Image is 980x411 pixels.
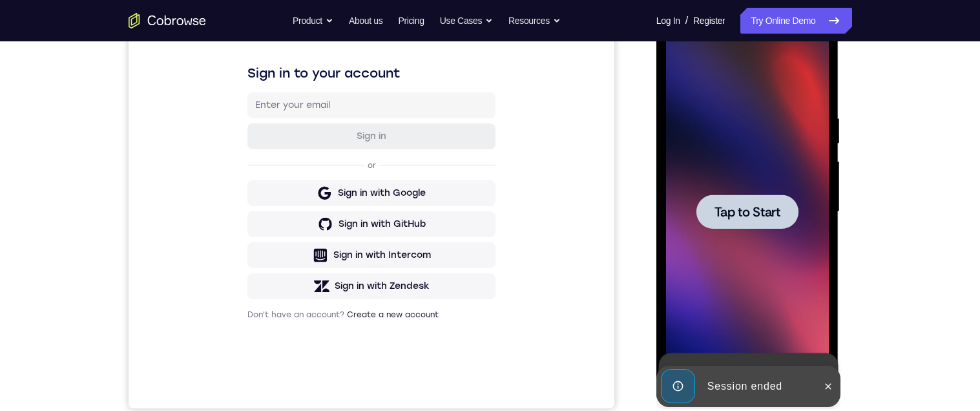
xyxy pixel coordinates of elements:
[740,8,851,34] a: Try Online Demo
[119,205,367,231] button: Sign in with Google
[210,242,297,255] div: Sign in with GitHub
[440,8,493,34] button: Use Cases
[119,236,367,262] button: Sign in with GitHub
[129,13,206,28] a: Go to the home page
[508,8,561,34] button: Resources
[119,334,367,344] p: Don't have an account?
[293,8,333,34] button: Product
[119,298,367,324] button: Sign in with Zendesk
[693,8,725,34] a: Register
[206,304,301,317] div: Sign in with Zendesk
[218,335,310,344] a: Create a new account
[685,13,688,28] span: /
[209,211,297,224] div: Sign in with Google
[40,173,142,207] button: Tap to Start
[58,184,124,197] span: Tap to Start
[205,273,302,286] div: Sign in with Intercom
[656,8,680,34] a: Log In
[46,352,159,378] div: Session ended
[349,8,382,34] a: About us
[236,185,250,195] p: or
[398,8,424,34] a: Pricing
[119,267,367,293] button: Sign in with Intercom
